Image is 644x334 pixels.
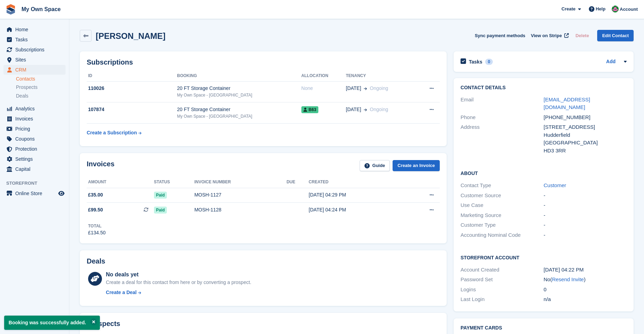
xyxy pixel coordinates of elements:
[16,92,66,100] a: Deals
[461,114,543,122] div: Phone
[177,106,301,113] div: 20 FT Storage Container
[16,76,66,82] a: Contacts
[461,85,627,91] h2: Contact Details
[15,114,57,124] span: Invoices
[393,160,440,172] a: Create an Invoice
[3,164,66,174] a: menu
[461,266,543,274] div: Account Created
[552,276,584,282] a: Resend Invite
[87,177,154,188] th: Amount
[544,147,627,155] div: HD3 3RR
[544,192,627,200] div: -
[461,221,543,229] div: Customer Type
[461,169,627,176] h2: About
[15,35,57,44] span: Tasks
[301,70,346,82] th: Allocation
[6,4,16,15] img: stora-icon-8386f47178a22dfd0bd8f6a31ec36ba5ce8667c1dd55bd0f319d3a0aa187defe.svg
[15,124,57,134] span: Pricing
[370,107,388,112] span: Ongoing
[550,276,586,282] span: ( )
[573,30,592,41] button: Delete
[87,70,177,82] th: ID
[15,45,57,55] span: Subscriptions
[87,320,120,328] h2: Prospects
[88,191,103,199] span: £35.00
[19,3,63,15] a: My Own Space
[177,92,301,98] div: My Own Space - [GEOGRAPHIC_DATA]
[544,211,627,219] div: -
[15,154,57,164] span: Settings
[3,134,66,144] a: menu
[15,164,57,174] span: Capital
[469,59,482,65] h2: Tasks
[596,6,606,12] span: Help
[87,85,177,92] div: 110026
[154,177,195,188] th: Status
[461,295,543,303] div: Last Login
[15,189,57,198] span: Online Store
[544,123,627,131] div: [STREET_ADDRESS]
[3,144,66,154] a: menu
[3,124,66,134] a: menu
[15,144,57,154] span: Protection
[360,160,390,172] a: Guide
[16,84,37,91] span: Prospects
[606,58,616,66] a: Add
[57,189,66,198] a: Preview store
[597,30,634,41] a: Edit Contact
[544,221,627,229] div: -
[370,85,388,91] span: Ongoing
[154,192,167,199] span: Paid
[87,257,105,265] h2: Deals
[544,276,627,284] div: No
[461,211,543,219] div: Marketing Source
[3,104,66,114] a: menu
[461,96,543,111] div: Email
[461,286,543,294] div: Logins
[15,104,57,114] span: Analytics
[485,59,493,65] div: 0
[544,97,590,110] a: [EMAIL_ADDRESS][DOMAIN_NAME]
[15,134,57,144] span: Coupons
[461,325,627,331] h2: Payment cards
[88,206,103,214] span: £99.50
[3,35,66,44] a: menu
[177,85,301,92] div: 20 FT Storage Container
[96,31,165,41] h2: [PERSON_NAME]
[15,65,57,75] span: CRM
[544,201,627,209] div: -
[106,289,251,296] a: Create a Deal
[461,201,543,209] div: Use Case
[194,191,286,199] div: MOSH-1127
[544,139,627,147] div: [GEOGRAPHIC_DATA]
[87,126,141,139] a: Create a Subscription
[194,177,286,188] th: Invoice number
[531,32,562,39] span: View on Stripe
[16,84,66,91] a: Prospects
[461,182,543,190] div: Contact Type
[544,131,627,139] div: Hudderfield
[309,191,403,199] div: [DATE] 04:29 PM
[346,70,416,82] th: Tenancy
[544,286,627,294] div: 0
[620,6,638,13] span: Account
[3,154,66,164] a: menu
[3,45,66,55] a: menu
[194,206,286,214] div: MOSH-1128
[3,189,66,198] a: menu
[15,25,57,34] span: Home
[88,223,106,229] div: Total
[106,270,251,279] div: No deals yet
[106,279,251,286] div: Create a deal for this contact from here or by converting a prospect.
[309,206,403,214] div: [DATE] 04:24 PM
[3,65,66,75] a: menu
[461,123,543,155] div: Address
[544,114,627,122] div: [PHONE_NUMBER]
[461,276,543,284] div: Password Set
[286,177,309,188] th: Due
[3,114,66,124] a: menu
[87,58,440,66] h2: Subscriptions
[612,6,619,12] img: Lucy Parry
[88,229,106,236] div: £134.50
[3,55,66,65] a: menu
